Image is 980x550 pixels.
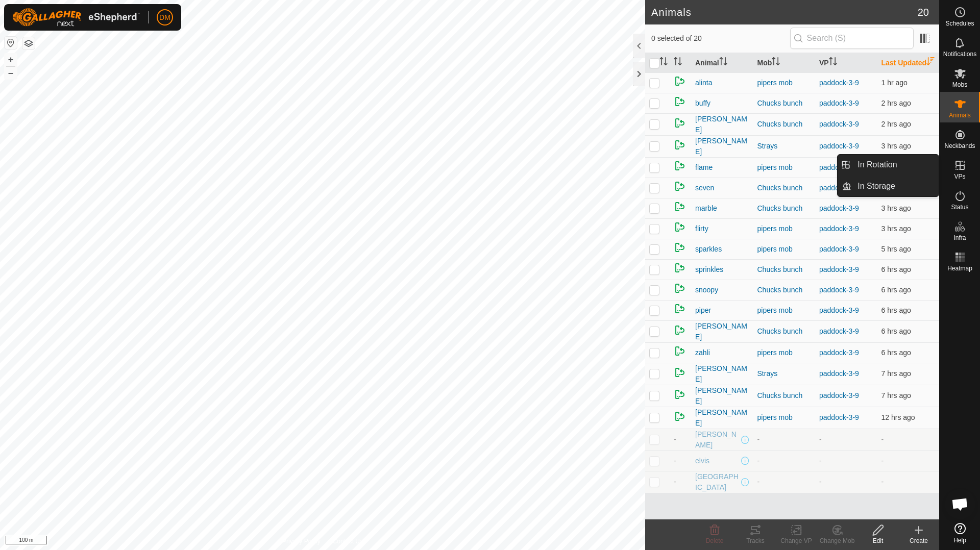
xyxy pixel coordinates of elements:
span: marble [695,203,717,214]
span: 17 Sept 2025, 9:06 am [881,204,911,212]
th: VP [815,53,877,73]
span: sparkles [695,244,722,255]
img: returning on [674,241,686,254]
p-sorticon: Activate to sort [829,59,837,67]
div: - [757,477,812,487]
a: paddock-3-9 [819,306,859,314]
span: flame [695,162,713,173]
span: elvis [695,456,709,466]
img: returning on [674,324,686,336]
img: returning on [674,117,686,129]
img: returning on [674,366,686,379]
button: + [5,54,17,66]
img: returning on [674,262,686,274]
span: alinta [695,78,712,88]
div: Change Mob [817,536,857,545]
a: paddock-3-9 [819,369,859,378]
span: 17 Sept 2025, 9:36 am [881,120,911,128]
p-sorticon: Activate to sort [719,59,727,67]
span: - [674,478,676,486]
span: 17 Sept 2025, 5:36 am [881,327,911,335]
img: returning on [674,95,686,108]
img: returning on [674,75,686,87]
span: seven [695,183,714,193]
a: paddock-3-9 [819,184,859,192]
th: Last Updated [877,53,940,73]
span: zahli [695,347,710,358]
a: paddock-3-9 [819,224,859,233]
span: Help [953,537,966,543]
span: Notifications [943,51,976,57]
span: 17 Sept 2025, 11:06 am [881,79,908,87]
img: returning on [674,180,686,192]
span: 17 Sept 2025, 6:06 am [881,306,911,314]
a: paddock-3-9 [819,163,859,171]
span: sprinkles [695,264,723,275]
span: 20 [918,5,929,20]
div: pipers mob [757,412,812,423]
a: paddock-3-9 [819,327,859,335]
span: 17 Sept 2025, 4:36 am [881,391,911,399]
button: Reset Map [5,37,17,49]
div: pipers mob [757,347,812,358]
p-sorticon: Activate to sort [772,59,780,67]
span: In Storage [857,180,895,192]
span: 17 Sept 2025, 9:06 am [881,142,911,150]
a: paddock-3-9 [819,204,859,212]
div: Chucks bunch [757,98,812,109]
div: Chucks bunch [757,390,812,401]
span: Heatmap [947,265,972,271]
app-display-virtual-paddock-transition: - [819,478,822,486]
span: - [881,478,884,486]
button: – [5,67,17,79]
img: returning on [674,410,686,422]
a: paddock-3-9 [819,286,859,294]
th: Mob [753,53,816,73]
span: Schedules [945,20,974,27]
a: paddock-3-9 [819,391,859,399]
span: - [674,435,676,443]
div: Chucks bunch [757,203,812,214]
a: paddock-3-9 [819,142,859,150]
p-sorticon: Activate to sort [659,59,668,67]
div: Chucks bunch [757,119,812,130]
div: pipers mob [757,78,812,88]
span: flirty [695,223,708,234]
div: Strays [757,368,812,379]
a: paddock-3-9 [819,79,859,87]
img: returning on [674,282,686,294]
span: [GEOGRAPHIC_DATA] [695,471,739,493]
span: [PERSON_NAME] [695,114,749,135]
a: paddock-3-9 [819,413,859,421]
div: Create [898,536,939,545]
img: returning on [674,303,686,315]
th: Animal [691,53,753,73]
div: - [757,434,812,445]
span: buffy [695,98,710,109]
a: In Storage [851,176,939,196]
span: [PERSON_NAME] [695,385,749,407]
img: returning on [674,345,686,357]
span: piper [695,305,711,316]
div: Change VP [776,536,817,545]
div: - [757,456,812,466]
span: In Rotation [857,159,897,171]
div: pipers mob [757,223,812,234]
span: Delete [706,537,724,544]
span: 17 Sept 2025, 5:36 am [881,348,911,357]
div: pipers mob [757,162,812,173]
a: Privacy Policy [282,537,321,546]
span: 0 selected of 20 [651,33,790,44]
span: [PERSON_NAME] [695,429,739,451]
span: - [881,457,884,465]
span: DM [159,12,170,23]
span: 17 Sept 2025, 9:36 am [881,99,911,107]
img: returning on [674,388,686,401]
a: Contact Us [333,537,363,546]
span: Status [951,204,968,210]
h2: Animals [651,6,918,18]
span: Animals [949,112,971,118]
a: Help [940,519,980,547]
img: returning on [674,160,686,172]
span: [PERSON_NAME] [695,136,749,157]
